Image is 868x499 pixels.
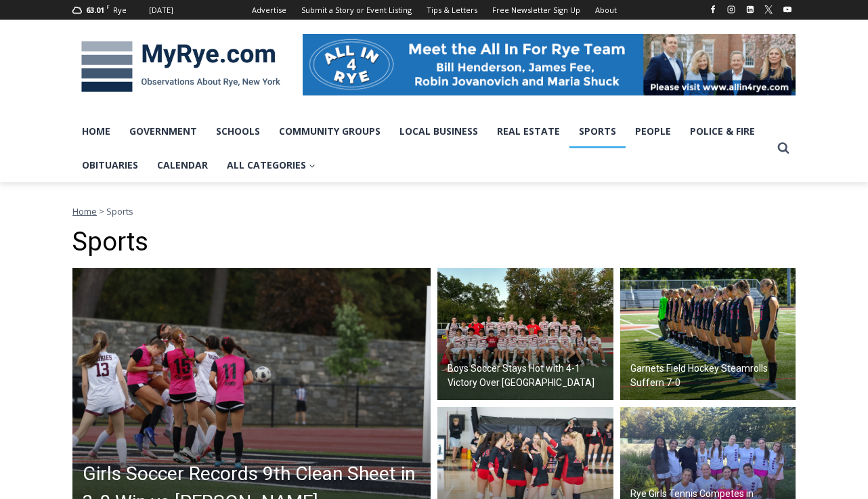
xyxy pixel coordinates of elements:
a: Community Groups [269,114,390,148]
img: MyRye.com [72,32,289,102]
a: X [760,1,777,18]
a: Garnets Field Hockey Steamrolls Suffern 7-0 [620,268,796,401]
h2: Garnets Field Hockey Steamrolls Suffern 7-0 [630,362,793,390]
nav: Primary Navigation [72,114,771,183]
a: All Categories [217,148,325,182]
button: View Search Form [771,136,796,160]
span: F [106,3,110,10]
span: All Categories [227,158,316,173]
a: Home [72,205,97,217]
a: Boys Soccer Stays Hot with 4-1 Victory Over [GEOGRAPHIC_DATA] [437,268,613,401]
a: Government [120,114,207,148]
a: Facebook [705,1,721,18]
a: Real Estate [487,114,569,148]
a: Sports [569,114,626,148]
a: Calendar [148,148,217,182]
img: (PHOTO: The Rye Boys Soccer team from their win on October 6, 2025. Credit: Daniela Arredondo.) [437,268,613,401]
span: > [99,205,104,217]
nav: Breadcrumbs [72,204,796,218]
a: Schools [207,114,269,148]
img: All in for Rye [303,34,796,95]
a: Home [72,114,120,148]
a: Obituaries [72,148,148,182]
a: Linkedin [742,1,758,18]
h1: Sports [72,227,796,258]
span: Sports [106,205,133,217]
div: Rye [113,4,127,16]
span: 63.01 [86,5,104,15]
a: People [626,114,680,148]
h2: Boys Soccer Stays Hot with 4-1 Victory Over [GEOGRAPHIC_DATA] [448,362,610,390]
a: Instagram [723,1,739,18]
a: Local Business [390,114,487,148]
a: Police & Fire [680,114,764,148]
a: YouTube [779,1,796,18]
div: [DATE] [149,4,173,16]
img: (PHOTO: The Rye Field Hockey team lined up before a game on September 20, 2025. Credit: Maureen T... [620,268,796,401]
